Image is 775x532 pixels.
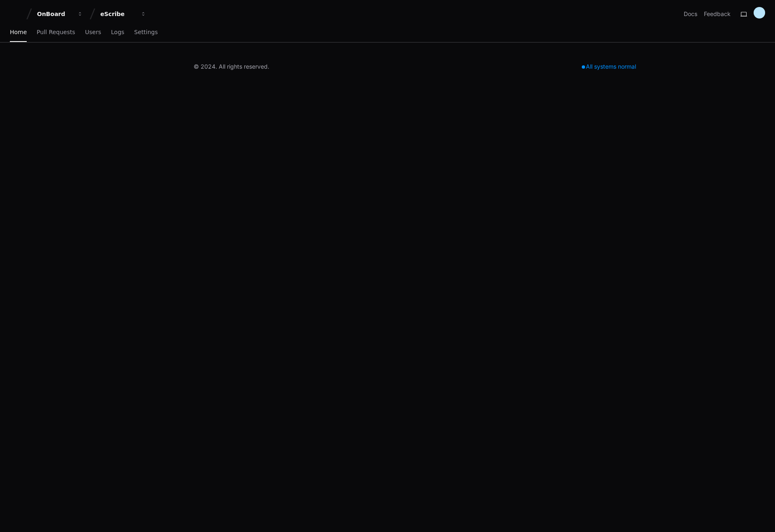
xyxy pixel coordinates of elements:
[37,23,75,42] a: Pull Requests
[10,23,27,42] a: Home
[85,23,101,42] a: Users
[85,30,101,35] span: Users
[194,62,269,71] div: © 2024. All rights reserved.
[10,30,27,35] span: Home
[37,30,75,35] span: Pull Requests
[577,61,641,72] div: All systems normal
[704,10,731,18] button: Feedback
[134,23,157,42] a: Settings
[111,23,124,42] a: Logs
[111,30,124,35] span: Logs
[134,30,157,35] span: Settings
[684,10,697,18] a: Docs
[34,7,86,21] button: OnBoard
[97,7,150,21] button: eScribe
[100,10,136,18] div: eScribe
[37,10,72,18] div: OnBoard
